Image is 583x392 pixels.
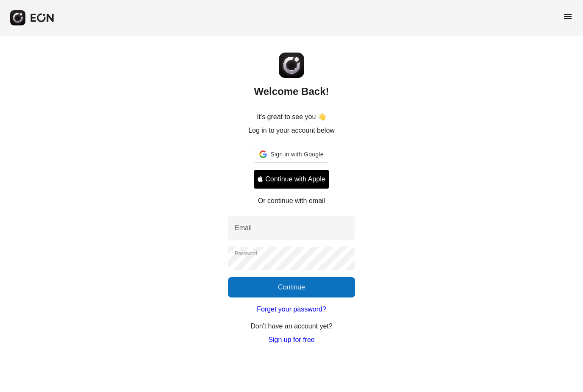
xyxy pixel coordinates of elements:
p: Log in to your account below [248,125,335,136]
a: Sign up for free [268,335,314,345]
p: Don't have an account yet? [250,321,332,331]
p: It's great to see you 👋 [257,112,326,122]
label: Email [235,223,252,233]
div: Sign in with Google [254,146,329,163]
h2: Welcome Back! [254,85,329,98]
button: Continue [228,277,355,297]
p: Or continue with email [258,196,325,206]
span: Sign in with Google [270,149,323,159]
label: Password [235,250,257,257]
button: Signin with apple ID [254,170,329,189]
a: Forget your password? [257,304,326,314]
